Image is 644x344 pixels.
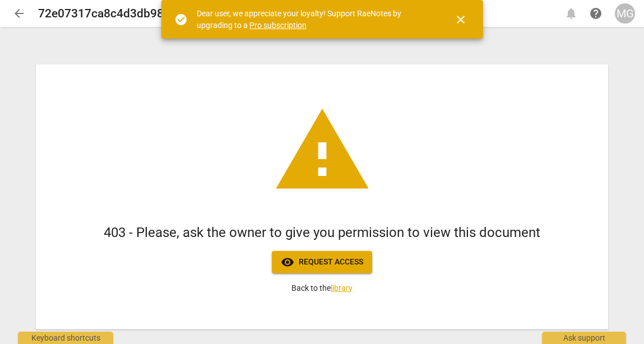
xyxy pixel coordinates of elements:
[12,7,26,20] span: arrow_back
[272,100,373,201] span: warning
[249,21,307,30] a: Pro subscription
[18,332,113,344] div: Keyboard shortcuts
[589,7,603,20] span: help
[174,13,188,26] span: check_circle
[281,255,363,269] span: Request access
[542,332,626,344] div: Ask support
[447,6,474,33] button: Close
[586,3,606,24] a: Help
[281,255,294,269] span: visibility
[197,8,434,31] div: Dear user, we appreciate your loyalty! Support RaeNotes by upgrading to a
[331,283,353,292] a: library
[291,282,353,294] p: Back to the
[454,13,467,26] span: close
[272,251,372,273] button: Request access
[104,224,540,242] h1: 403 - Please, ask the owner to give you permission to view this document
[38,7,249,21] h2: 72e07317ca8c4d3db98b7798cc2c7041
[615,3,635,24] button: MG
